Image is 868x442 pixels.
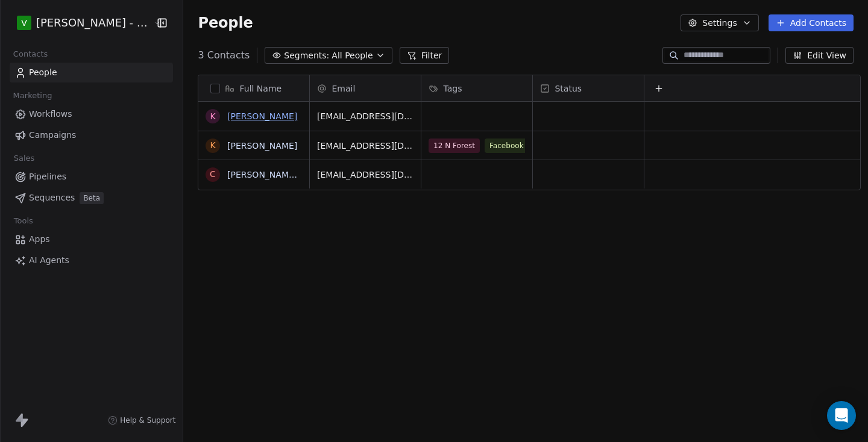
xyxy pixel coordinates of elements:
[21,17,27,29] span: V
[29,233,50,246] span: Apps
[210,139,216,152] div: K
[443,82,462,95] span: Tags
[10,63,173,82] a: People
[198,75,309,101] div: Full Name
[14,13,145,33] button: V[PERSON_NAME] - REALTOR
[29,170,66,183] span: Pipelines
[310,102,861,435] div: grid
[317,140,414,152] span: [EMAIL_ADDRESS][DOMAIN_NAME]
[8,149,40,167] span: Sales
[485,139,541,153] span: Facebook Ad
[681,14,758,31] button: Settings
[400,47,450,64] button: Filter
[29,254,69,267] span: AI Agents
[80,192,104,204] span: Beta
[429,139,480,153] span: 12 N Forest
[533,75,644,101] div: Status
[785,47,854,64] button: Edit View
[8,87,57,105] span: Marketing
[10,229,173,249] a: Apps
[227,141,297,151] a: [PERSON_NAME]
[317,169,414,181] span: [EMAIL_ADDRESS][DOMAIN_NAME]
[284,49,329,62] span: Segments:
[198,48,250,63] span: 3 Contacts
[827,401,856,430] div: Open Intercom Messenger
[769,14,854,31] button: Add Contacts
[332,82,355,95] span: Email
[29,129,76,142] span: Campaigns
[29,66,57,79] span: People
[29,108,72,120] span: Workflows
[120,416,175,425] span: Help & Support
[10,167,173,187] a: Pipelines
[332,49,373,62] span: All People
[210,168,216,181] div: C
[555,82,582,95] span: Status
[227,111,297,121] a: [PERSON_NAME]
[227,170,370,179] a: [PERSON_NAME] [PERSON_NAME]
[10,104,173,124] a: Workflows
[10,251,173,270] a: AI Agents
[29,191,75,204] span: Sequences
[198,14,253,32] span: People
[317,110,414,122] span: [EMAIL_ADDRESS][DOMAIN_NAME]
[421,75,532,101] div: Tags
[198,102,310,435] div: grid
[239,82,281,95] span: Full Name
[8,212,38,230] span: Tools
[10,125,173,145] a: Campaigns
[108,416,175,425] a: Help & Support
[10,188,173,208] a: SequencesBeta
[8,45,53,63] span: Contacts
[310,75,421,101] div: Email
[210,110,216,123] div: K
[36,15,151,31] span: [PERSON_NAME] - REALTOR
